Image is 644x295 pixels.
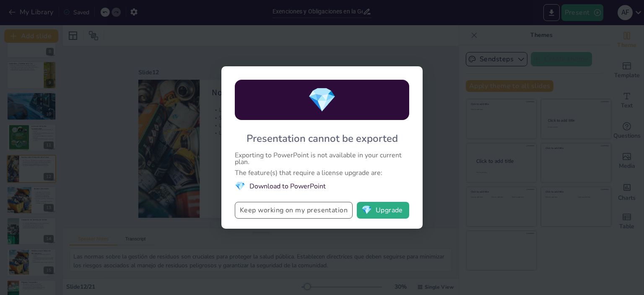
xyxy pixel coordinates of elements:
[235,170,409,176] div: The feature(s) that require a license upgrade are:
[235,152,409,165] div: Exporting to PowerPoint is not available in your current plan.
[235,180,245,192] span: diamond
[235,202,353,219] button: Keep working on my presentation
[357,202,409,219] button: diamondUpgrade
[361,206,372,214] span: diamond
[247,132,398,145] div: Presentation cannot be exported
[235,180,409,192] li: Download to PowerPoint
[307,84,337,116] span: diamond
